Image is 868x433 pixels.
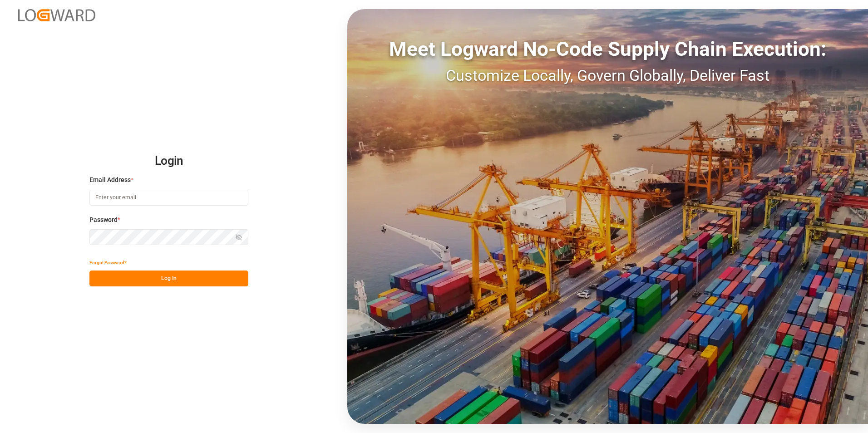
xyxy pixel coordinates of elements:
[89,175,131,185] span: Email Address
[18,9,95,21] img: Logward_new_orange.png
[89,190,248,206] input: Enter your email
[89,215,118,225] span: Password
[89,255,127,271] button: Forgot Password?
[89,271,248,286] button: Log In
[89,147,248,176] h2: Login
[347,34,868,64] div: Meet Logward No-Code Supply Chain Execution:
[347,64,868,87] div: Customize Locally, Govern Globally, Deliver Fast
